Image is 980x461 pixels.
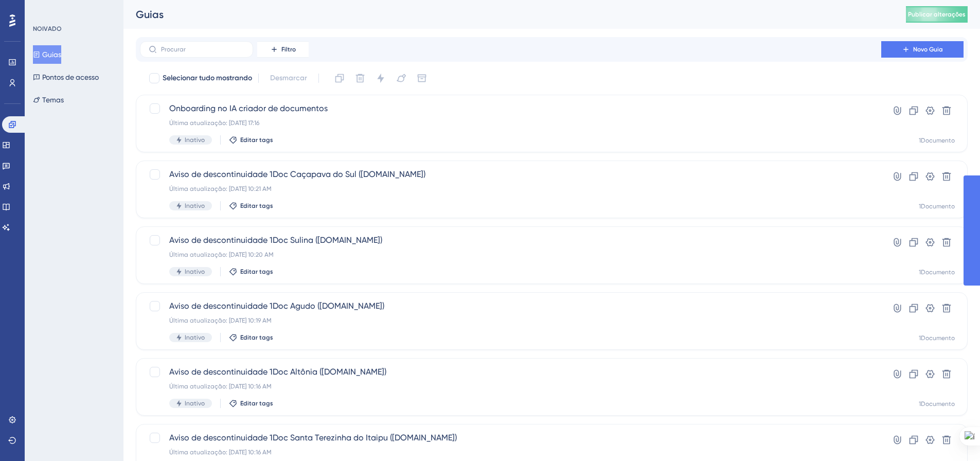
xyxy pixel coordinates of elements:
font: Inativo [185,334,205,341]
button: Novo Guia [881,41,964,58]
font: Inativo [185,136,205,144]
button: Desmarcar [265,69,312,87]
button: Editar tags [229,202,273,210]
font: Aviso de descontinuidade 1Doc Altônia ([DOMAIN_NAME]) [169,367,386,377]
font: Desmarcar [270,74,307,82]
font: Editar tags [240,202,273,209]
iframe: Iniciador do Assistente de IA do UserGuiding [937,420,968,451]
button: Filtro [257,41,309,58]
font: Aviso de descontinuidade 1Doc Caçapava do Sul ([DOMAIN_NAME]) [169,169,425,179]
font: 1Documento [919,400,955,407]
font: Pontos de acesso [42,73,99,81]
font: Aviso de descontinuidade 1Doc Sulina ([DOMAIN_NAME]) [169,235,382,245]
font: Publicar alterações [908,11,966,18]
font: Inativo [185,268,205,275]
font: 1Documento [919,203,955,210]
font: Editar tags [240,136,273,144]
font: Aviso de descontinuidade 1Doc Santa Terezinha do Itaipu ([DOMAIN_NAME]) [169,433,457,442]
font: Última atualização: [DATE] 10:19 AM [169,317,272,324]
font: Filtro [281,46,296,53]
button: Publicar alterações [906,6,968,23]
font: Selecionar tudo mostrando [163,74,252,82]
font: 1Documento [919,269,955,276]
font: Novo Guia [913,46,943,53]
button: Temas [33,91,64,109]
font: 1Documento [919,137,955,144]
font: Aviso de descontinuidade 1Doc Agudo ([DOMAIN_NAME]) [169,301,384,311]
font: Temas [42,96,64,104]
font: Última atualização: [DATE] 10:21 AM [169,185,272,192]
font: Última atualização: [DATE] 10:16 AM [169,383,272,390]
font: NOIVADO [33,25,62,32]
font: 1Documento [919,334,955,342]
font: Editar tags [240,268,273,275]
font: Editar tags [240,334,273,341]
font: Última atualização: [DATE] 17:16 [169,119,259,127]
font: Onboarding no IA criador de documentos [169,103,328,113]
font: Última atualização: [DATE] 10:20 AM [169,251,274,258]
font: Inativo [185,202,205,209]
button: Guias [33,45,61,64]
font: Guias [42,50,61,59]
font: Guias [136,8,164,21]
button: Pontos de acesso [33,68,99,86]
font: Inativo [185,400,205,407]
input: Procurar [161,46,244,53]
font: Última atualização: [DATE] 10:16 AM [169,449,272,456]
button: Editar tags [229,333,273,342]
font: Editar tags [240,400,273,407]
button: Editar tags [229,268,273,276]
button: Editar tags [229,399,273,407]
button: Editar tags [229,136,273,144]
